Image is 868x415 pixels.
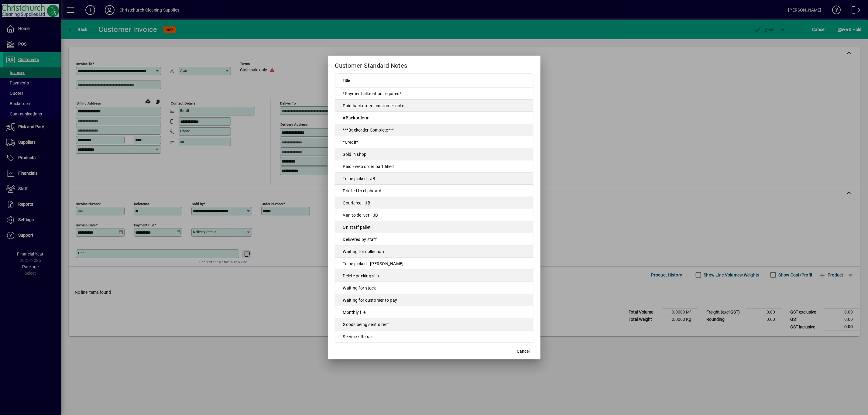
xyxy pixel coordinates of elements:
[335,331,533,343] td: Service / Repair
[335,294,533,306] td: Waiting for customer to pay
[335,221,533,233] td: On staff pallet
[517,348,530,355] span: Cancel
[335,87,533,100] td: *Payment allocation required*
[335,160,533,173] td: Paid - web order part filled
[335,100,533,112] td: Paid backorder - customer note
[335,270,533,282] td: Delete packing slip
[514,346,533,357] button: Cancel
[335,233,533,245] td: Delivered by staff
[335,112,533,124] td: #Backorder#
[335,343,533,355] td: Do not action
[335,209,533,221] td: Van to deliver - JB
[335,245,533,258] td: Waiting for collection
[335,258,533,270] td: To be picked - [PERSON_NAME]
[335,306,533,318] td: Monthly file
[343,77,350,84] span: Title
[328,56,540,73] h2: Customer Standard Notes
[335,148,533,160] td: Sold in shop
[335,318,533,331] td: Goods being sent direct
[335,282,533,294] td: Waiting for stock
[335,173,533,185] td: To be picked - JB
[335,197,533,209] td: Couriered - JB
[335,185,533,197] td: Printed to clipboard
